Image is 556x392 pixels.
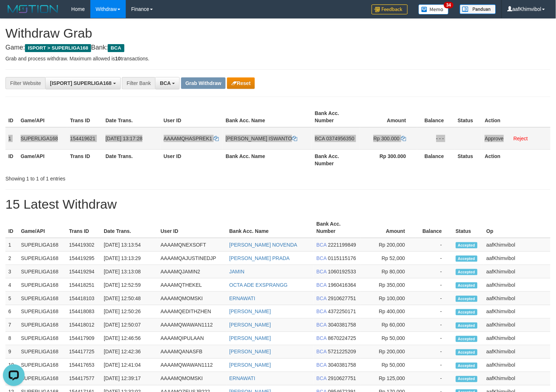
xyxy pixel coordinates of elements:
[18,359,66,372] td: SUPERLIGA168
[101,319,158,332] td: [DATE] 12:50:07
[5,4,60,14] img: MOTION_logo.png
[229,255,290,261] a: [PERSON_NAME] PRADA
[444,2,454,8] span: 34
[161,149,223,170] th: User ID
[328,349,356,355] span: Copy 5721225209 to clipboard
[5,149,18,170] th: ID
[5,319,18,332] td: 7
[18,345,66,359] td: SUPERLIGA168
[514,136,528,141] a: Reject
[229,362,271,368] a: [PERSON_NAME]
[5,197,551,212] h1: 15 Latest Withdraw
[161,107,223,127] th: User ID
[101,217,158,238] th: Date Trans.
[5,44,551,51] h4: Game: Bank:
[66,372,101,385] td: 154417577
[5,252,18,265] td: 2
[158,359,226,372] td: AAAAMQWAWAN1112
[360,345,416,359] td: Rp 200,000
[317,242,327,248] span: BCA
[66,238,101,252] td: 154419302
[416,265,453,278] td: -
[229,322,271,328] a: [PERSON_NAME]
[460,4,496,14] img: panduan.png
[5,127,18,150] td: 1
[416,238,453,252] td: -
[25,44,91,52] span: ISPORT > SUPERLIGA168
[416,292,453,305] td: -
[315,136,325,141] span: BCA
[328,282,356,288] span: Copy 1960416364 to clipboard
[50,80,111,86] span: [ISPORT] SUPERLIGA168
[115,56,121,61] strong: 10
[18,265,66,278] td: SUPERLIGA168
[158,265,226,278] td: AAAAMQJAMIN2
[456,242,478,248] span: Accepted
[66,265,101,278] td: 154419294
[312,107,360,127] th: Bank Acc. Number
[164,136,219,141] a: AAAAMQHASPREK1
[317,255,327,261] span: BCA
[103,107,161,127] th: Date Trans.
[5,265,18,278] td: 3
[314,217,360,238] th: Bank Acc. Number
[317,282,327,288] span: BCA
[482,107,551,127] th: Action
[360,217,416,238] th: Amount
[155,77,180,89] button: BCA
[416,345,453,359] td: -
[18,127,67,150] td: SUPERLIGA168
[484,345,551,359] td: aafKhimvibol
[5,332,18,345] td: 8
[360,265,416,278] td: Rp 80,000
[101,345,158,359] td: [DATE] 12:42:36
[455,107,482,127] th: Status
[18,332,66,345] td: SUPERLIGA168
[18,278,66,292] td: SUPERLIGA168
[456,269,478,275] span: Accepted
[328,376,356,382] span: Copy 2910627751 to clipboard
[456,349,478,355] span: Accepted
[360,319,416,332] td: Rp 60,000
[229,336,271,341] a: [PERSON_NAME]
[484,359,551,372] td: aafKhimvibol
[416,278,453,292] td: -
[416,252,453,265] td: -
[484,217,551,238] th: Op
[101,252,158,265] td: [DATE] 13:13:29
[360,372,416,385] td: Rp 125,000
[67,149,103,170] th: Trans ID
[229,295,255,301] a: ERNAWATI
[158,305,226,319] td: AAAAMQEDITHZHEN
[45,77,120,89] button: [ISPORT] SUPERLIGA168
[360,292,416,305] td: Rp 100,000
[317,376,327,382] span: BCA
[158,252,226,265] td: AAAAMQAJUSTINEDJP
[484,319,551,332] td: aafKhimvibol
[108,44,124,52] span: BCA
[66,278,101,292] td: 154418251
[484,265,551,278] td: aafKhimvibol
[66,217,101,238] th: Trans ID
[317,269,327,274] span: BCA
[181,77,226,89] button: Grab Withdraw
[453,217,484,238] th: Status
[312,149,360,170] th: Bank Acc. Number
[158,292,226,305] td: AAAAMQMOMSKI
[18,319,66,332] td: SUPERLIGA168
[328,362,356,368] span: Copy 3040381758 to clipboard
[416,359,453,372] td: -
[229,349,271,355] a: [PERSON_NAME]
[456,323,478,329] span: Accepted
[456,309,478,315] span: Accepted
[5,217,18,238] th: ID
[456,336,478,342] span: Accepted
[229,376,255,382] a: ERNAWATI
[101,238,158,252] td: [DATE] 13:13:54
[5,359,18,372] td: 10
[66,319,101,332] td: 154418012
[360,305,416,319] td: Rp 400,000
[5,345,18,359] td: 9
[18,305,66,319] td: SUPERLIGA168
[158,332,226,345] td: AAAAMQIPULAAN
